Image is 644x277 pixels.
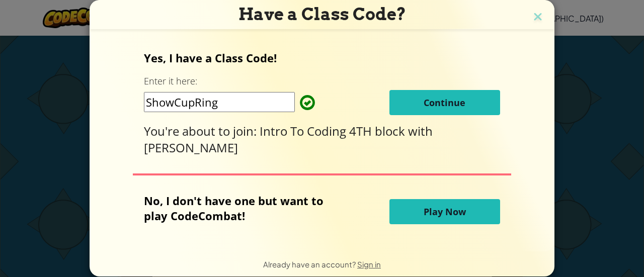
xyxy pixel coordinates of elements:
[357,259,381,269] a: Sign in
[238,4,406,24] span: Have a Class Code?
[531,10,544,25] img: close icon
[408,123,433,139] span: with
[389,199,500,224] button: Play Now
[424,206,466,218] span: Play Now
[260,123,408,139] span: Intro To Coding 4TH block
[144,123,260,139] span: You're about to join:
[144,75,197,87] label: Enter it here:
[144,139,238,156] span: [PERSON_NAME]
[389,90,500,115] button: Continue
[263,259,357,269] span: Already have an account?
[424,97,465,109] span: Continue
[144,193,339,223] p: No, I don't have one but want to play CodeCombat!
[144,50,500,65] p: Yes, I have a Class Code!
